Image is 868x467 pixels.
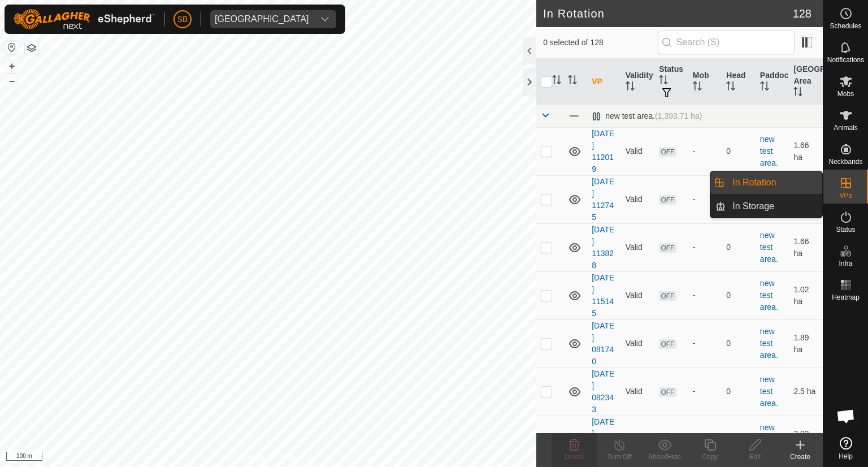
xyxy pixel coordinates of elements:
td: 1.66 ha [789,127,823,175]
span: Animals [834,124,858,131]
li: In Storage [710,195,822,218]
span: Mobs [837,90,854,97]
td: 1.89 ha [789,319,823,367]
div: Turn Off [597,452,642,462]
p-sorticon: Activate to sort [693,83,702,92]
p-sorticon: Activate to sort [626,83,635,92]
div: - [693,289,718,301]
span: Delete [565,453,584,461]
span: Infra [839,260,852,267]
div: - [693,241,718,253]
a: new test area. [760,375,778,408]
span: In Rotation [732,176,776,189]
td: 3.03 ha [789,416,823,464]
td: 0 [722,367,756,416]
td: Valid [621,416,655,464]
td: 1.02 ha [789,271,823,319]
div: dropdown trigger [314,10,336,28]
th: Paddock [756,59,789,105]
div: - [693,145,718,157]
a: new test area. [760,327,778,360]
div: new test area. [592,111,702,121]
li: In Rotation [710,171,822,194]
th: VP [587,59,621,105]
button: – [5,74,19,88]
input: Search (S) [658,31,795,54]
a: new test area. [760,423,778,456]
span: SB [177,14,188,25]
a: [DATE] 115145 [592,273,614,318]
span: VPs [839,192,852,199]
span: 128 [793,5,811,22]
td: Valid [621,271,655,319]
span: OFF [659,147,676,157]
th: Head [722,59,756,105]
a: Privacy Policy [224,452,266,462]
td: 0 [722,271,756,319]
div: - [693,193,718,205]
td: 2.5 ha [789,367,823,416]
td: Valid [621,127,655,175]
p-sorticon: Activate to sort [760,83,769,92]
td: Valid [621,223,655,271]
a: [DATE] 113828 [592,225,614,270]
a: In Rotation [726,171,822,194]
span: OFF [659,339,676,349]
div: Open chat [829,399,863,433]
div: Edit [732,452,778,462]
th: Status [654,59,688,105]
span: OFF [659,291,676,301]
th: [GEOGRAPHIC_DATA] Area [789,59,823,105]
span: 0 selected of 128 [543,37,657,49]
button: + [5,59,19,73]
p-sorticon: Activate to sort [659,77,668,86]
th: Mob [688,59,722,105]
td: Valid [621,367,655,416]
button: Reset Map [5,41,19,54]
a: [DATE] 082343 [592,369,614,414]
div: Copy [687,452,732,462]
span: Neckbands [828,158,862,165]
a: [DATE] 112019 [592,129,614,174]
span: Heatmap [832,294,860,301]
div: - [693,386,718,397]
span: OFF [659,243,676,253]
span: Notifications [827,57,864,63]
td: 0 [722,416,756,464]
span: Status [836,226,855,233]
span: (1,393.71 ha) [655,111,702,120]
p-sorticon: Activate to sort [568,77,577,86]
a: [DATE] 082432 [592,417,614,462]
a: new test area. [760,231,778,263]
span: OFF [659,387,676,397]
h2: In Rotation [543,7,793,20]
span: OFF [659,195,676,205]
p-sorticon: Activate to sort [552,77,561,86]
td: 0 [722,127,756,175]
td: Valid [621,319,655,367]
span: In Storage [732,200,774,213]
div: Create [778,452,823,462]
th: Validity [621,59,655,105]
td: 0 [722,223,756,271]
span: Tangihanga station [210,10,314,28]
td: 1.66 ha [789,223,823,271]
td: 0 [722,319,756,367]
a: Help [823,433,868,464]
a: [DATE] 081740 [592,321,614,366]
div: - [693,338,718,349]
p-sorticon: Activate to sort [793,89,802,98]
a: new test area. [760,135,778,167]
div: Show/Hide [642,452,687,462]
button: Map Layers [25,41,38,55]
span: Help [839,453,853,460]
img: Gallagher Logo [14,9,155,29]
span: Schedules [830,23,861,29]
a: new test area. [760,279,778,312]
a: Contact Us [279,452,313,462]
p-sorticon: Activate to sort [726,83,735,92]
a: In Storage [726,195,822,218]
td: Valid [621,175,655,223]
div: [GEOGRAPHIC_DATA] [215,15,309,24]
a: [DATE] 112745 [592,177,614,222]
